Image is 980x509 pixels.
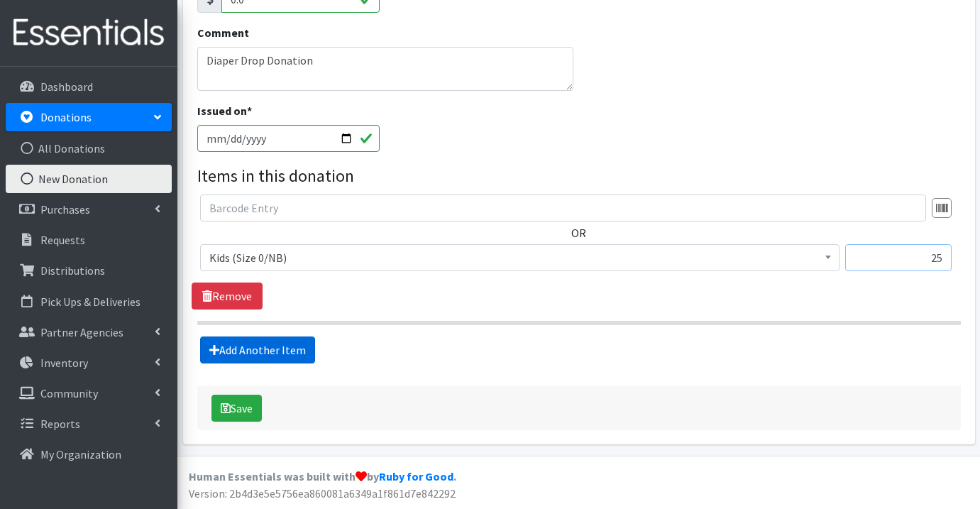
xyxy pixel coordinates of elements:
[200,244,839,271] span: Kids (Size 0/NB)
[6,349,172,377] a: Inventory
[6,440,172,469] a: My Organization
[40,417,80,431] p: Reports
[40,202,90,217] p: Purchases
[379,469,453,483] a: Ruby for Good
[209,248,830,268] span: Kids (Size 0/NB)
[6,103,172,131] a: Donations
[189,486,456,500] span: Version: 2b4d3e5e5756ea860081a6349a1f861d7e842292
[6,195,172,224] a: Purchases
[6,226,172,254] a: Requests
[6,134,172,163] a: All Donations
[40,233,85,247] p: Requests
[40,110,92,124] p: Donations
[197,24,249,41] label: Comment
[6,288,172,316] a: Pick Ups & Deliveries
[200,336,315,363] a: Add Another Item
[192,283,263,310] a: Remove
[40,386,98,400] p: Community
[40,295,141,309] p: Pick Ups & Deliveries
[189,469,456,483] strong: Human Essentials was built with by .
[6,318,172,346] a: Partner Agencies
[40,263,105,278] p: Distributions
[6,256,172,285] a: Distributions
[197,163,961,189] legend: Items in this donation
[6,165,172,193] a: New Donation
[247,104,252,118] abbr: required
[6,9,172,57] img: HumanEssentials
[200,195,926,221] input: Barcode Entry
[197,102,252,119] label: Issued on
[211,395,262,422] button: Save
[40,356,88,370] p: Inventory
[6,72,172,101] a: Dashboard
[6,379,172,407] a: Community
[40,325,123,339] p: Partner Agencies
[845,244,952,271] input: Quantity
[6,410,172,438] a: Reports
[40,447,121,461] p: My Organization
[40,80,93,94] p: Dashboard
[571,224,586,241] label: OR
